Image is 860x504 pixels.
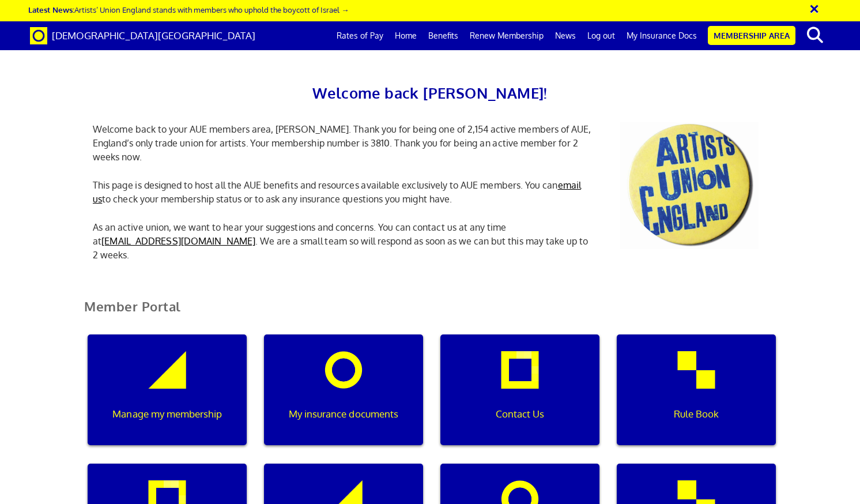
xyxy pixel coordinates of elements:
a: News [549,21,582,50]
a: Benefits [423,21,464,50]
h2: Welcome back [PERSON_NAME]! [84,81,776,105]
a: Manage my membership [79,334,255,464]
p: Rule Book [625,407,768,422]
a: Rates of Pay [331,21,389,50]
button: search [798,23,833,47]
a: Home [389,21,423,50]
a: My insurance documents [255,334,432,464]
a: Rule Book [608,334,784,464]
p: This page is designed to host all the AUE benefits and resources available exclusively to AUE mem... [84,178,603,206]
strong: Latest News: [28,5,74,14]
span: [DEMOGRAPHIC_DATA][GEOGRAPHIC_DATA] [52,29,255,42]
a: Renew Membership [464,21,549,50]
h2: Member Portal [76,299,784,328]
a: Latest News:Artists’ Union England stands with members who uphold the boycott of Israel → [28,5,349,14]
a: [EMAIL_ADDRESS][DOMAIN_NAME] [101,235,255,247]
p: As an active union, we want to hear your suggestions and concerns. You can contact us at any time... [84,220,603,262]
p: Contact Us [448,407,591,422]
a: Brand [DEMOGRAPHIC_DATA][GEOGRAPHIC_DATA] [21,21,264,50]
p: Manage my membership [96,407,239,422]
a: My Insurance Docs [621,21,703,50]
a: Log out [582,21,621,50]
a: Membership Area [708,26,795,45]
p: My insurance documents [272,407,415,422]
p: Welcome back to your AUE members area, [PERSON_NAME]. Thank you for being one of 2,154 active mem... [84,122,603,164]
a: Contact Us [432,334,608,464]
